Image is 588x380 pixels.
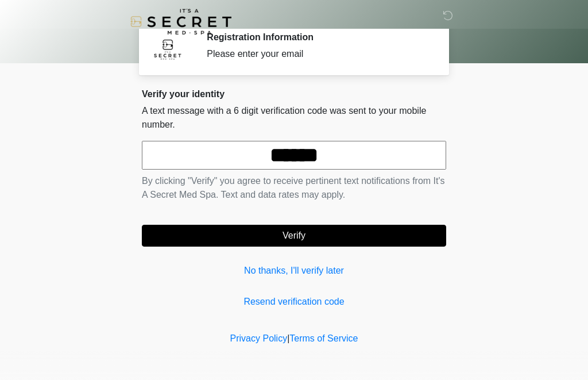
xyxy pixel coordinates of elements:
[150,32,185,66] img: Agent Avatar
[142,225,446,247] button: Verify
[287,333,289,343] a: |
[142,89,446,99] h2: Verify your identity
[207,47,429,61] div: Please enter your email
[130,9,231,34] img: It's A Secret Med Spa Logo
[142,264,446,278] a: No thanks, I'll verify later
[142,295,446,309] a: Resend verification code
[289,333,358,343] a: Terms of Service
[142,174,446,202] p: By clicking "Verify" you agree to receive pertinent text notifications from It's A Secret Med Spa...
[230,333,288,343] a: Privacy Policy
[142,104,446,132] p: A text message with a 6 digit verification code was sent to your mobile number.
